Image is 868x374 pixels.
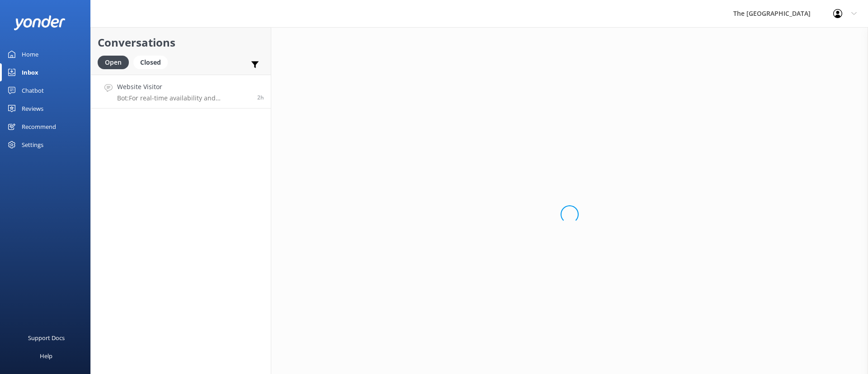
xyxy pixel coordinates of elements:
[117,94,250,102] p: Bot: For real-time availability and accommodation bookings, please visit [URL][DOMAIN_NAME].
[91,75,271,109] a: Website VisitorBot:For real-time availability and accommodation bookings, please visit [URL][DOMA...
[14,15,66,30] img: yonder-white-logo.png
[22,81,44,99] div: Chatbot
[22,45,38,63] div: Home
[40,347,52,365] div: Help
[98,34,264,51] h2: Conversations
[98,56,129,69] div: Open
[98,57,133,67] a: Open
[257,94,264,101] span: Sep 15 2025 03:20pm (UTC -10:00) Pacific/Honolulu
[133,57,172,67] a: Closed
[28,329,65,347] div: Support Docs
[22,99,43,118] div: Reviews
[22,118,56,136] div: Recommend
[117,82,250,92] h4: Website Visitor
[22,63,38,81] div: Inbox
[22,136,43,154] div: Settings
[133,56,168,69] div: Closed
